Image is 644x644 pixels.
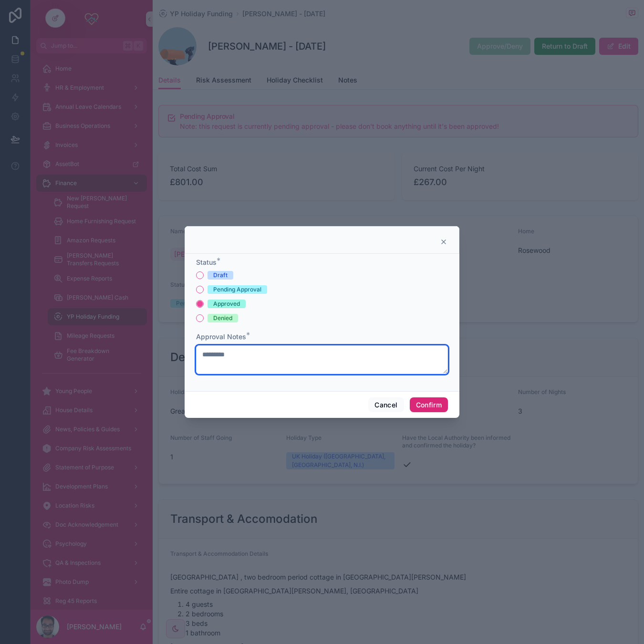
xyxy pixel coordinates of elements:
[368,397,404,413] button: Cancel
[213,314,232,322] div: Denied
[196,332,246,341] span: Approval Notes
[213,285,261,294] div: Pending Approval
[196,258,217,266] span: Status
[213,271,228,280] div: Draft
[213,300,240,308] div: Approved
[410,397,448,413] button: Confirm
